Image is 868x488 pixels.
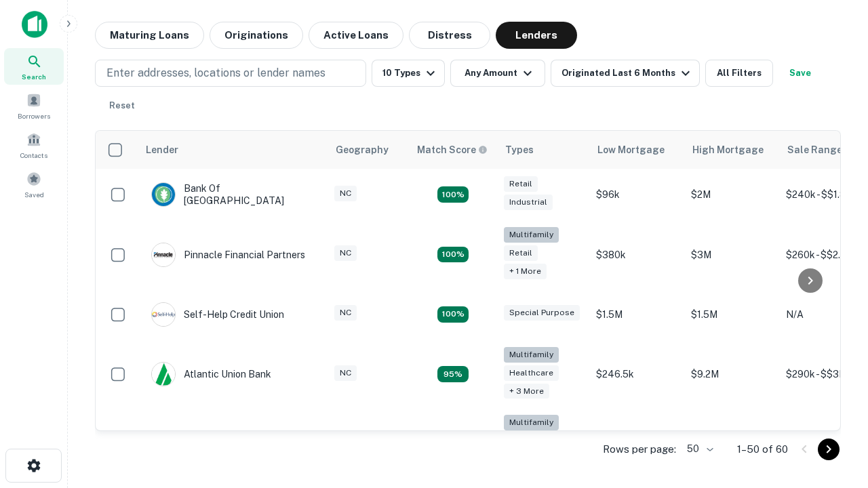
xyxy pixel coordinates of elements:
p: 1–50 of 60 [737,441,788,457]
div: Lender [146,142,178,158]
img: capitalize-icon.png [22,11,47,38]
span: Borrowers [18,110,50,121]
a: Search [4,48,64,85]
div: Industrial [504,195,553,210]
div: Capitalize uses an advanced AI algorithm to match your search with the best lender. The match sco... [417,142,488,157]
div: Matching Properties: 17, hasApolloMatch: undefined [437,247,469,263]
td: $1.5M [684,289,779,340]
p: Rows per page: [603,441,676,457]
td: $96k [589,169,684,220]
img: picture [152,243,175,266]
div: Retail [504,176,538,192]
div: Retail [504,245,538,261]
td: $9.2M [684,340,779,409]
div: Multifamily [504,347,559,363]
a: Contacts [4,127,64,163]
div: Originated Last 6 Months [561,65,694,81]
th: Types [497,131,589,169]
div: Matching Properties: 11, hasApolloMatch: undefined [437,306,469,323]
td: $380k [589,220,684,289]
th: Lender [138,131,328,169]
div: Self-help Credit Union [151,302,284,327]
button: Reset [100,92,144,119]
div: Low Mortgage [597,142,665,158]
td: $1.5M [589,289,684,340]
td: $246k [589,408,684,476]
div: + 3 more [504,384,549,399]
div: Healthcare [504,365,559,381]
span: Contacts [20,150,47,161]
div: High Mortgage [692,142,764,158]
button: All Filters [705,60,773,87]
button: Enter addresses, locations or lender names [95,60,366,87]
img: picture [152,183,175,206]
th: Low Mortgage [589,131,684,169]
iframe: Chat Widget [800,336,868,401]
td: $3M [684,220,779,289]
div: NC [334,245,357,261]
td: $2M [684,169,779,220]
th: Capitalize uses an advanced AI algorithm to match your search with the best lender. The match sco... [409,131,497,169]
div: + 1 more [504,264,547,279]
p: Enter addresses, locations or lender names [106,65,325,81]
div: Pinnacle Financial Partners [151,243,305,267]
img: picture [152,363,175,386]
td: $246.5k [589,340,684,409]
h6: Match Score [417,142,485,157]
a: Borrowers [4,87,64,124]
div: Multifamily [504,227,559,243]
div: Atlantic Union Bank [151,362,271,386]
div: Sale Range [787,142,842,158]
img: picture [152,303,175,326]
div: NC [334,305,357,321]
button: Go to next page [818,439,840,460]
div: Matching Properties: 15, hasApolloMatch: undefined [437,186,469,203]
button: 10 Types [372,60,445,87]
button: Maturing Loans [95,22,204,49]
div: The Fidelity Bank [151,430,261,455]
span: Saved [24,189,44,200]
th: Geography [328,131,409,169]
div: Types [505,142,534,158]
button: Save your search to get updates of matches that match your search criteria. [778,60,822,87]
button: Originated Last 6 Months [551,60,700,87]
div: Special Purpose [504,305,580,321]
div: NC [334,365,357,381]
button: Originations [210,22,303,49]
th: High Mortgage [684,131,779,169]
div: NC [334,186,357,201]
button: Any Amount [450,60,545,87]
button: Distress [409,22,490,49]
div: Multifamily [504,415,559,430]
button: Lenders [496,22,577,49]
div: Matching Properties: 9, hasApolloMatch: undefined [437,366,469,382]
div: Bank Of [GEOGRAPHIC_DATA] [151,182,314,207]
button: Active Loans [309,22,403,49]
td: $3.2M [684,408,779,476]
div: 50 [682,439,715,459]
span: Search [22,71,46,82]
a: Saved [4,166,64,203]
div: Geography [336,142,389,158]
